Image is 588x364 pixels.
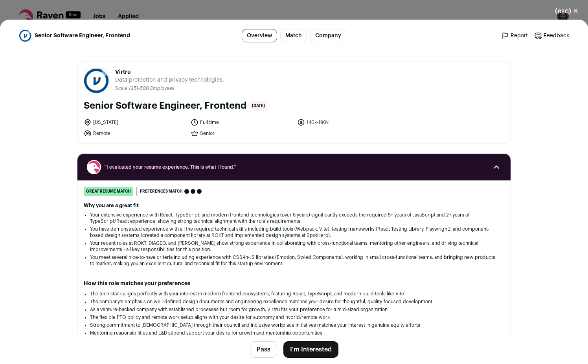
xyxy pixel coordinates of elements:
[534,32,569,40] a: Feedback
[90,330,498,336] li: Mentoring responsibilities and L&D stipend support your desire for growth and mentorship opportun...
[191,129,293,137] li: Senior
[90,298,498,305] li: The company's emphasis on well-defined design documents and engineering excellence matches your d...
[90,240,498,253] li: Your recent roles at ROKT, DIAGEO, and [PERSON_NAME] show strong experience in collaborating with...
[140,187,183,195] span: Preferences match
[90,254,498,267] li: You meet several nice-to-have criteria including experience with CSS-in-JS libraries (Emotion, St...
[242,29,277,42] a: Overview
[84,129,186,137] li: Remote
[84,100,246,112] h1: Senior Software Engineer, Frontend
[104,164,484,170] span: “I evaluated your resume experience. This is what I found.”
[310,29,346,42] a: Company
[19,30,31,42] img: 913b86cd6f895b06c3c54479cc6935d165c54bbffc9f4a50be0f668728d93139.png
[84,280,504,288] h2: How this role matches your preferences
[90,306,498,313] li: As a venture-backed company with established processes but room for growth, Virtru fits your pref...
[280,29,307,42] a: Match
[90,322,498,328] li: Strong commitment to [DEMOGRAPHIC_DATA] through their council and inclusive workplace initiatives...
[90,314,498,320] li: The flexible PTO policy and remote work setup aligns with your desire for autonomy and hybrid/rem...
[115,76,224,84] span: Data protection and privacy technologies.
[546,2,588,20] button: Close modal
[297,118,399,126] li: 140k-190k
[90,291,498,297] li: The tech stack aligns perfectly with your interest in modern frontend ecosystems, featuring React...
[191,118,293,126] li: Full time
[115,68,224,76] span: Virtru
[129,86,175,91] li: /
[90,212,498,224] li: Your extensive experience with React, TypeScript, and modern frontend technologies (over 8 years)...
[131,86,175,91] span: 251-500 Employees
[250,341,277,358] button: Pass
[501,32,528,40] a: Report
[90,226,498,238] li: You have demonstrated experience with all the required technical skills including build tools (We...
[115,86,129,91] li: Scale
[250,101,267,111] span: [DATE]
[84,118,186,126] li: [US_STATE]
[84,69,108,93] img: 913b86cd6f895b06c3c54479cc6935d165c54bbffc9f4a50be0f668728d93139.png
[283,341,338,358] button: I'm Interested
[35,32,130,40] span: Senior Software Engineer, Frontend
[84,202,504,209] h2: Why you are a great fit
[84,187,133,196] div: great resume match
